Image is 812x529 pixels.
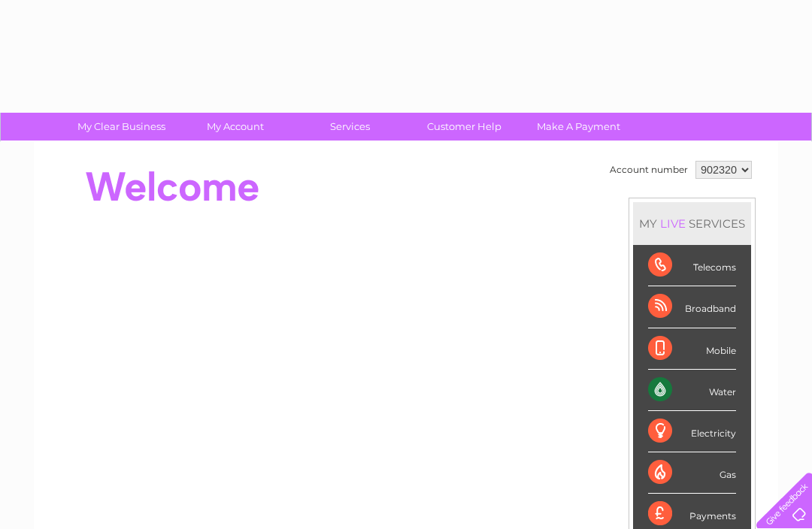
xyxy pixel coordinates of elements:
[648,245,736,286] div: Telecoms
[174,113,298,141] a: My Account
[648,370,736,411] div: Water
[288,113,412,141] a: Services
[648,328,736,370] div: Mobile
[606,157,692,183] td: Account number
[648,452,736,494] div: Gas
[633,202,751,245] div: MY SERVICES
[648,411,736,452] div: Electricity
[402,113,526,141] a: Customer Help
[59,113,183,141] a: My Clear Business
[657,216,689,231] div: LIVE
[648,286,736,328] div: Broadband
[517,113,641,141] a: Make A Payment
